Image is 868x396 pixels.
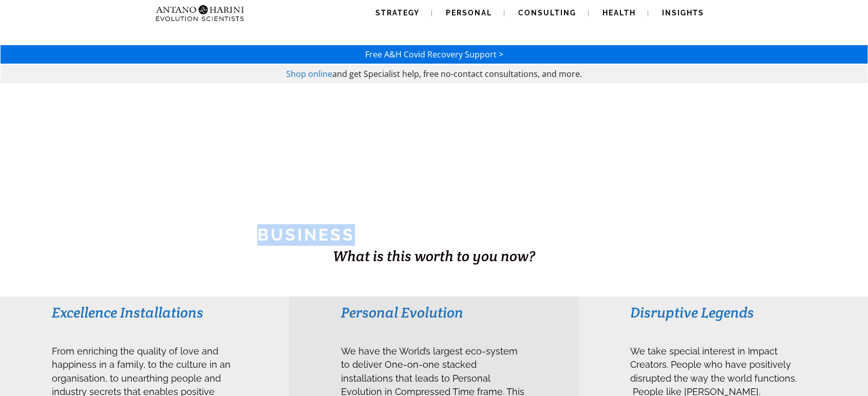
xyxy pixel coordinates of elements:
[518,9,576,17] span: Consulting
[332,68,582,80] span: and get Specialist help, free no-contact consultations, and more.
[52,303,237,322] h3: Excellence Installations
[286,68,332,80] a: Shop online
[662,9,704,17] span: Insights
[375,9,420,17] span: Strategy
[333,247,535,265] span: What is this worth to you now?
[341,303,526,322] h3: Personal Evolution
[446,9,492,17] span: Personal
[630,303,816,322] h3: Disruptive Legends
[365,49,503,60] a: Free A&H Covid Recovery Support >
[602,9,636,17] span: Health
[1,224,867,246] h1: BUSINESS. HEALTH. Family. Legacy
